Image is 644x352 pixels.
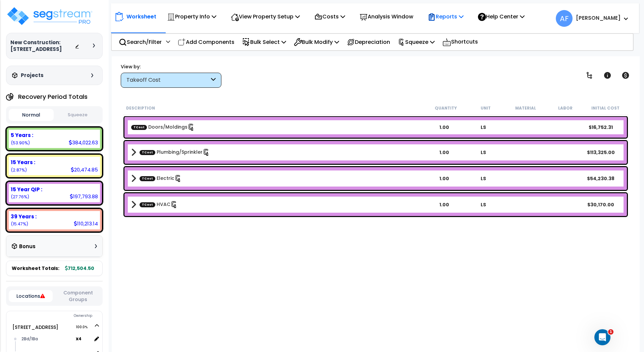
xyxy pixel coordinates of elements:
[20,335,76,343] div: 2Bd/1Ba
[515,105,536,111] small: Material
[11,213,37,220] b: 39 Years :
[69,139,98,146] div: 384,022.63
[12,265,59,272] span: Worksheet Totals:
[76,335,92,343] span: location multiplier
[11,167,27,173] small: 2.8736456292625863%
[140,149,210,156] a: Custom Item
[119,38,162,47] p: Search/Filter
[481,105,491,111] small: Unit
[20,312,102,320] div: Ownership
[608,329,613,335] span: 1
[140,150,155,155] span: TCost
[126,105,155,111] small: Description
[343,34,394,50] div: Depreciation
[19,244,36,250] h3: Bonus
[21,72,44,79] h3: Projects
[425,124,464,131] div: 1.00
[131,125,147,130] span: TCost
[576,14,621,21] b: [PERSON_NAME]
[178,38,234,47] p: Add Components
[131,124,195,131] a: Custom Item
[12,324,58,331] a: [STREET_ADDRESS] 100.0%
[9,109,54,121] button: Normal
[398,38,435,47] p: Squeeze
[581,175,621,182] div: $54,230.38
[558,105,573,111] small: Labor
[591,105,620,111] small: Initial Cost
[10,39,75,53] h3: New Construction: [STREET_ADDRESS]
[11,221,28,227] small: 15.468412954294877%
[55,109,100,121] button: Squeeze
[78,336,82,342] small: 4
[56,289,100,303] button: Component Groups
[435,105,457,111] small: Quantity
[314,12,345,21] p: Costs
[428,12,464,21] p: Reports
[174,34,238,50] div: Add Components
[347,38,390,47] p: Depreciation
[11,140,30,146] small: 53.89757250318079%
[140,176,155,181] span: TCost
[18,93,88,100] h4: Recovery Period Totals
[464,149,503,156] div: LS
[126,12,156,21] p: Worksheet
[11,159,35,166] b: 15 Years :
[9,290,53,302] button: Locations
[425,175,464,182] div: 1.00
[464,201,503,208] div: LS
[464,124,503,131] div: LS
[11,194,29,200] small: 27.760368913261747%
[360,12,413,21] p: Analysis Window
[76,323,94,331] span: 100.0%
[121,63,221,70] div: View by:
[167,12,216,21] p: Property Info
[11,186,42,193] b: 15 Year QIP :
[594,329,610,345] iframe: Intercom live chat
[425,201,464,208] div: 1.00
[464,175,503,182] div: LS
[242,38,286,47] p: Bulk Select
[140,175,182,182] a: Custom Item
[478,12,525,21] p: Help Center
[425,149,464,156] div: 1.00
[581,201,621,208] div: $30,170.00
[70,193,98,200] div: 197,793.88
[140,202,155,207] span: TCost
[140,201,178,208] a: Custom Item
[556,10,573,27] span: AF
[231,12,300,21] p: View Property Setup
[581,124,621,131] div: $16,752.31
[294,38,339,47] p: Bulk Modify
[442,37,478,47] p: Shortcuts
[581,149,621,156] div: $113,325.00
[6,6,93,26] img: logo_pro_r.png
[76,335,82,342] b: x
[65,265,94,272] b: 712,504.50
[439,34,482,50] div: Shortcuts
[71,166,98,173] div: 20,474.85
[11,132,33,139] b: 5 Years :
[74,220,98,227] div: 110,213.14
[126,76,209,84] div: Takeoff Cost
